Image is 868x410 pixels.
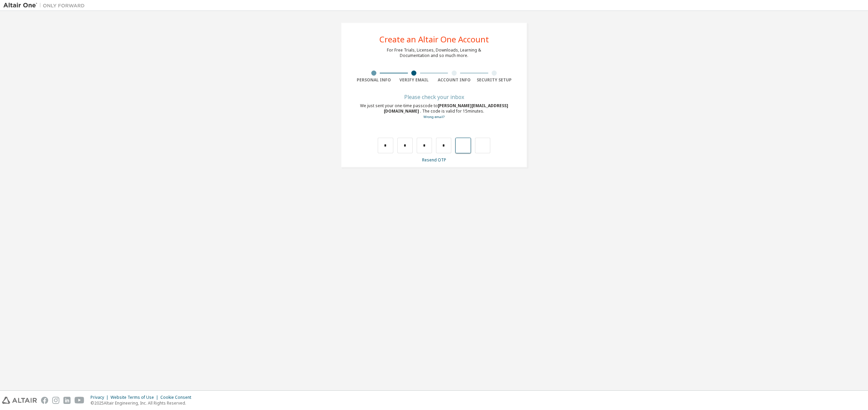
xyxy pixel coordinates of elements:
[160,395,195,400] div: Cookie Consent
[394,77,434,83] div: Verify Email
[474,77,515,83] div: Security Setup
[52,397,59,404] img: instagram.svg
[3,2,88,9] img: Altair One
[387,47,481,58] div: For Free Trials, Licenses, Downloads, Learning & Documentation and so much more.
[63,397,71,404] img: linkedin.svg
[422,157,446,163] a: Resend OTP
[379,35,489,43] div: Create an Altair One Account
[354,95,514,99] div: Please check your inbox
[41,397,48,404] img: facebook.svg
[111,395,160,400] div: Website Terms of Use
[354,77,394,83] div: Personal Info
[434,77,474,83] div: Account Info
[91,395,111,400] div: Privacy
[2,397,37,404] img: altair_logo.svg
[423,115,445,119] a: Go back to the registration form
[384,103,508,114] span: [PERSON_NAME][EMAIL_ADDRESS][DOMAIN_NAME]
[91,400,195,406] p: © 2025 Altair Engineering, Inc. All Rights Reserved.
[75,397,84,404] img: youtube.svg
[354,103,514,120] div: We just sent your one-time passcode to . The code is valid for 15 minutes.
